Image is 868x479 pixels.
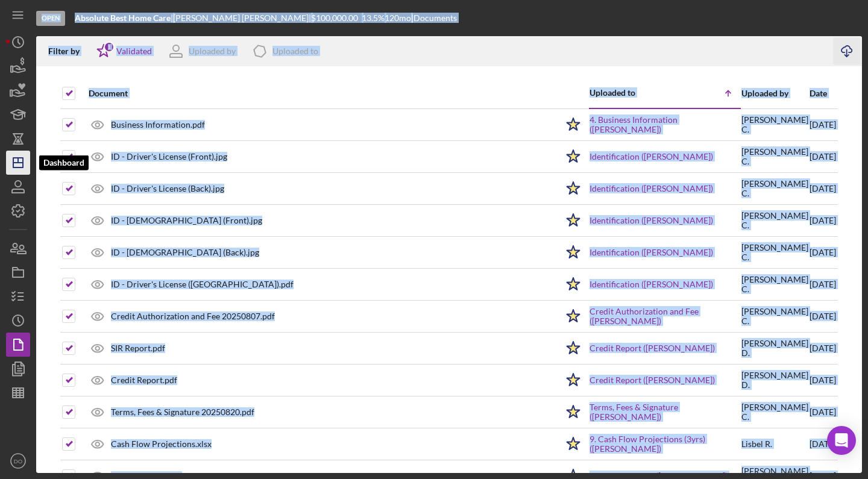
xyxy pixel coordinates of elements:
div: [PERSON_NAME] C . [741,243,808,262]
a: Credit Report ([PERSON_NAME]) [590,375,715,385]
div: | Documents [411,13,457,23]
div: 120 mo [385,13,411,23]
a: Identification ([PERSON_NAME]) [590,184,713,193]
div: ID - Driver's License (Back).jpg [111,184,224,193]
div: 1 [104,42,115,52]
div: [DATE] [810,365,836,395]
div: Lisbel R . [741,439,772,449]
div: Uploaded by [189,46,236,56]
div: [PERSON_NAME] C . [741,115,808,134]
div: Date [810,89,836,98]
div: [DATE] [810,205,836,236]
div: [PERSON_NAME] C . [741,179,808,198]
div: SIR Report.pdf [111,343,165,353]
div: Open Intercom Messenger [827,426,856,455]
div: [DATE] [810,142,836,172]
a: Identification ([PERSON_NAME]) [590,248,713,257]
a: Credit Report ([PERSON_NAME]) [590,343,715,353]
div: ID - Driver's License (Front).jpg [111,152,227,161]
div: [PERSON_NAME] C . [741,307,808,326]
div: Credit Report.pdf [111,375,177,385]
div: Validated [116,46,152,56]
text: DO [14,458,22,465]
div: Open [36,11,65,26]
a: Terms, Fees & Signature ([PERSON_NAME]) [590,402,740,422]
div: Uploaded to [272,46,318,56]
div: [DATE] [810,174,836,204]
div: Business Information.pdf [111,120,205,130]
div: | [75,13,173,23]
div: Uploaded by [741,89,808,98]
div: [PERSON_NAME] [PERSON_NAME] | [173,13,311,23]
div: [DATE] [810,237,836,268]
div: Filter by [48,46,89,56]
div: [DATE] [810,269,836,299]
div: [PERSON_NAME] C . [741,211,808,230]
div: Credit Authorization and Fee 20250807.pdf [111,312,275,321]
div: Document [89,89,557,98]
div: $100,000.00 [311,13,362,23]
div: [DATE] [810,301,836,331]
a: Identification ([PERSON_NAME]) [590,280,713,289]
div: ID - [DEMOGRAPHIC_DATA] (Back).jpg [111,248,259,257]
div: Terms, Fees & Signature 20250820.pdf [111,407,254,417]
div: [PERSON_NAME] D . [741,339,808,358]
a: Credit Authorization and Fee ([PERSON_NAME]) [590,307,740,326]
div: Cash Flow Projections.xlsx [111,439,212,449]
div: [PERSON_NAME] D . [741,371,808,390]
div: ID - Driver's License ([GEOGRAPHIC_DATA]).pdf [111,280,294,289]
div: [PERSON_NAME] C . [741,147,808,166]
div: [PERSON_NAME] C . [741,402,808,422]
div: [DATE] [810,429,836,459]
button: DO [6,449,30,473]
div: [DATE] [810,333,836,363]
a: Identification ([PERSON_NAME]) [590,152,713,161]
div: [DATE] [810,397,836,427]
a: 9. Cash Flow Projections (3yrs) ([PERSON_NAME]) [590,434,740,454]
div: [PERSON_NAME] C . [741,275,808,294]
div: Uploaded to [590,88,665,98]
div: 13.5 % [362,13,385,23]
a: Identification ([PERSON_NAME]) [590,216,713,225]
b: Absolute Best Home Care [75,13,171,23]
div: ID - [DEMOGRAPHIC_DATA] (Front).jpg [111,216,262,225]
div: [DATE] [810,110,836,140]
a: 4. Business Information ([PERSON_NAME]) [590,115,740,134]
